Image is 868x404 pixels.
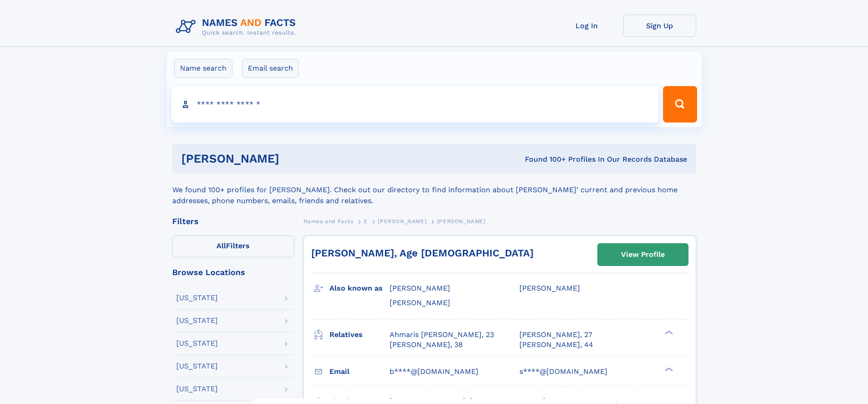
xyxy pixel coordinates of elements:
label: Name search [174,59,232,78]
a: [PERSON_NAME], 38 [390,340,463,350]
img: Logo Names and Facts [172,15,303,39]
span: [PERSON_NAME] [390,284,450,292]
div: [US_STATE] [176,317,218,324]
div: Browse Locations [172,268,294,276]
div: Found 100+ Profiles In Our Records Database [402,154,687,164]
label: Email search [242,59,299,78]
div: We found 100+ profiles for [PERSON_NAME]. Check out our directory to find information about [PERS... [172,174,696,206]
div: [US_STATE] [176,340,218,347]
div: [US_STATE] [176,363,218,370]
a: Names and Facts [303,215,354,227]
div: ❯ [663,329,673,335]
span: [PERSON_NAME] [390,298,450,307]
div: [US_STATE] [176,385,218,393]
h3: Relatives [329,327,390,343]
div: View Profile [621,244,665,265]
div: Filters [172,217,294,225]
span: [PERSON_NAME] [437,218,486,225]
a: [PERSON_NAME], 44 [519,340,593,350]
a: Sign Up [623,15,696,37]
label: Filters [172,235,294,257]
a: E [364,215,368,227]
a: [PERSON_NAME], Age [DEMOGRAPHIC_DATA] [311,247,534,259]
a: [PERSON_NAME] [378,215,426,227]
input: search input [171,86,659,123]
div: [US_STATE] [176,294,218,302]
h3: Also known as [329,281,390,296]
span: [PERSON_NAME] [519,284,580,292]
span: All [216,241,226,250]
div: ❯ [663,366,673,372]
a: [PERSON_NAME], 27 [519,330,592,340]
h3: Email [329,364,390,379]
a: Log In [550,15,623,37]
h1: [PERSON_NAME] [181,153,402,164]
span: E [364,218,368,225]
button: Search Button [663,86,697,123]
span: [PERSON_NAME] [378,218,426,225]
a: Ahmaris [PERSON_NAME], 23 [390,330,494,340]
a: View Profile [598,244,688,266]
